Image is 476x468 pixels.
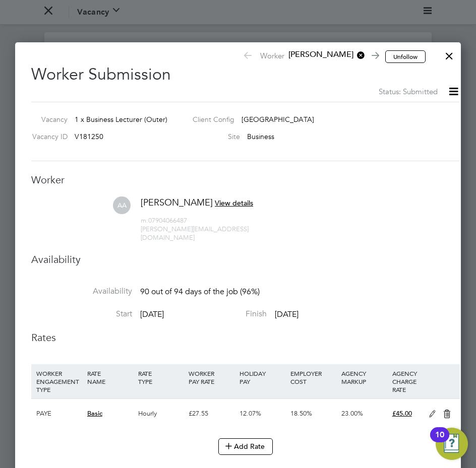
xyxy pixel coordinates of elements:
[185,132,240,141] label: Site
[218,438,273,454] button: Add Rate
[31,253,460,266] h3: Availability
[113,196,131,214] span: AA
[288,364,339,390] div: EMPLOYER COST
[31,309,132,319] label: Start
[237,364,288,390] div: HOLIDAY PAY
[166,309,267,319] label: Finish
[75,132,103,141] span: V181250
[290,409,312,418] span: 18.50%
[75,115,167,124] span: 1 x Business Lecturer (Outer)
[141,225,249,242] span: [PERSON_NAME][EMAIL_ADDRESS][DOMAIN_NAME]
[392,409,412,418] span: £45.00
[140,287,260,297] span: 90 out of 94 days of the job (96%)
[186,399,237,428] div: £27.55
[215,198,253,208] span: View details
[141,216,148,225] span: m:
[140,309,164,319] span: [DATE]
[436,428,468,460] button: Open Resource Center, 10 new notifications
[243,49,378,63] span: Worker
[379,87,438,96] span: Status: Submitted
[385,50,426,63] button: Unfollow
[247,132,274,141] span: Business
[136,364,187,390] div: RATE TYPE
[435,435,444,448] div: 10
[339,364,390,390] div: AGENCY MARKUP
[27,115,68,124] label: Vacancy
[85,364,136,390] div: RATE NAME
[31,173,460,186] h3: Worker
[34,364,85,398] div: WORKER ENGAGEMENT TYPE
[242,115,314,124] span: [GEOGRAPHIC_DATA]
[275,309,299,319] span: [DATE]
[141,216,187,225] span: 07904066487
[185,115,234,124] label: Client Config
[31,56,460,98] h2: Worker Submission
[31,286,132,297] label: Availability
[284,49,365,60] span: [PERSON_NAME]
[390,364,424,398] div: AGENCY CHARGE RATE
[87,409,102,418] span: Basic
[31,331,460,344] h3: Rates
[141,196,213,208] span: [PERSON_NAME]
[136,399,187,428] div: Hourly
[240,409,261,418] span: 12.07%
[34,399,85,428] div: PAYE
[341,409,363,418] span: 23.00%
[186,364,237,390] div: WORKER PAY RATE
[27,132,68,141] label: Vacancy ID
